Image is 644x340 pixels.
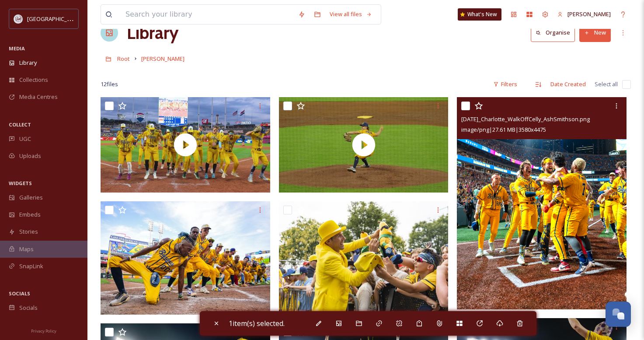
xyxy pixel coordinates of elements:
img: CollegeStation_Visit_Bug_Color.png [14,14,23,23]
span: Collections [19,76,48,84]
a: Privacy Policy [31,325,56,336]
span: Maps [19,245,34,253]
img: 06.10.25_Charlotte_WalkOffCelly_AshSmithson.png [457,97,627,309]
div: Filters [489,76,522,93]
a: Library [127,20,178,46]
a: [PERSON_NAME] [141,53,184,64]
span: [DATE]_Charlotte_WalkOffCelly_AshSmithson.png [461,115,590,123]
a: What's New [458,8,501,21]
img: 06.14.25_Cincinnati_TateMccrayRunCelly_ARouch.jpg [101,201,270,315]
img: 07.27.25_Philadelphia_JesseColeWithFans_AshSmithson.jpg [279,201,449,315]
span: WIDGETS [9,180,32,186]
span: Library [19,59,37,67]
span: image/png | 27.61 MB | 3580 x 4475 [461,126,546,133]
span: 1 item(s) selected. [229,319,285,328]
div: Date Created [546,76,590,93]
span: Embeds [19,210,41,219]
span: Select all [595,80,618,88]
span: Privacy Policy [31,328,56,334]
span: Stories [19,228,38,236]
img: thumbnail [279,97,449,193]
a: Root [117,53,130,64]
button: Open Chat [606,301,631,327]
span: MEDIA [9,45,25,52]
span: Media Centres [19,93,58,101]
span: [PERSON_NAME] [567,10,611,18]
span: SOCIALS [9,290,30,297]
a: [PERSON_NAME] [553,6,615,23]
input: Search your library [121,5,294,24]
span: Uploads [19,152,41,160]
span: Root [117,55,130,63]
span: [GEOGRAPHIC_DATA] [27,14,83,23]
span: SnapLink [19,262,43,270]
a: View all files [325,6,376,23]
span: Galleries [19,193,43,202]
button: New [579,24,611,42]
span: 12 file s [101,80,118,88]
button: Organise [531,24,575,42]
span: COLLECT [9,121,31,128]
span: Socials [19,304,38,312]
span: UGC [19,135,31,143]
span: [PERSON_NAME] [141,55,184,63]
img: thumbnail [101,97,270,193]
